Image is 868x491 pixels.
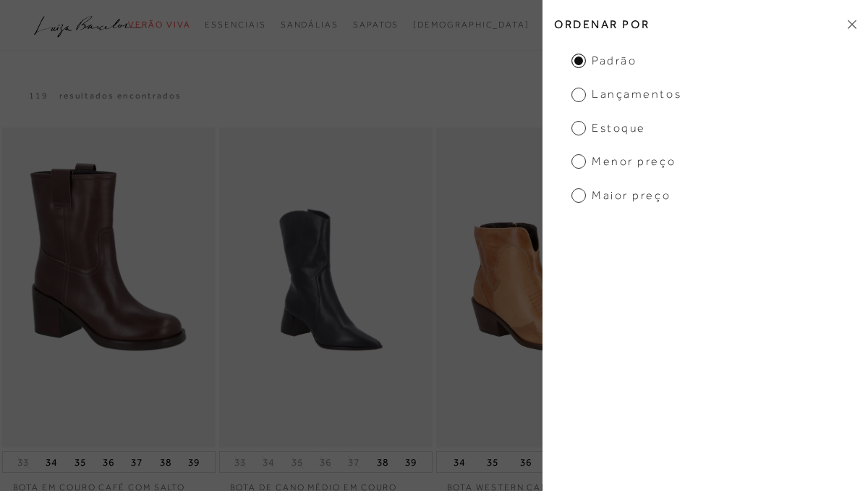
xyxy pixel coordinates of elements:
span: Padrão [571,53,637,69]
img: BOTA WESTERN CANO CURTO CARAMELO [438,130,648,446]
button: 38 [373,452,393,472]
span: Verão Viva [128,20,190,30]
img: BOTA EM COURO CAFÉ COM SALTO BLOCO [4,130,214,446]
button: 38 [156,452,176,472]
img: BOTA DE CANO MÉDIO EM COURO PRETO E SALTO BLOCO MÉDIO [221,130,431,446]
button: 39 [184,452,204,472]
button: 34 [258,456,278,469]
a: noSubCategoriesText [413,12,529,38]
span: Estoque [571,120,646,136]
button: 35 [287,456,307,469]
button: 36 [516,452,536,472]
button: 36 [98,452,119,472]
button: 36 [315,456,336,469]
a: noSubCategoriesText [281,12,339,38]
span: Maior Preço [571,188,671,203]
a: noSubCategoriesText [128,12,190,38]
span: Essenciais [205,20,265,30]
p: resultados encontrados [59,90,182,102]
button: 35 [482,452,503,472]
button: 37 [344,456,364,469]
button: 34 [41,452,61,472]
span: Lançamentos [571,86,681,102]
span: [DEMOGRAPHIC_DATA] [413,20,529,30]
button: 33 [230,456,250,469]
a: noSubCategoriesText [205,12,265,38]
button: 37 [127,452,147,472]
h2: Ordenar por [542,7,868,41]
button: 33 [13,456,33,469]
a: noSubCategoriesText [353,12,399,38]
span: Menor Preço [571,154,676,169]
button: 34 [449,452,469,472]
span: Sapatos [353,20,399,30]
button: 35 [70,452,90,472]
p: 119 [29,90,48,102]
span: Sandálias [281,20,339,30]
button: 39 [401,452,421,472]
